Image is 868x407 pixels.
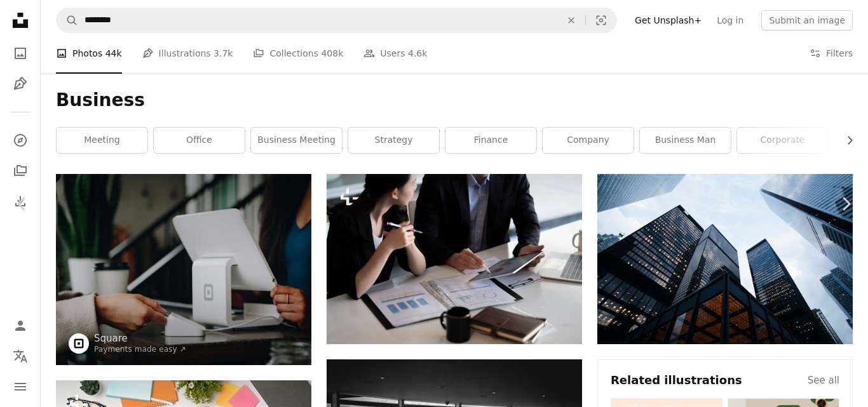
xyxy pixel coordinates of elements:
button: Filters [810,33,853,74]
a: See all [808,373,839,388]
a: Close up of business people discussing a financial plan with paperwork and digital tablet. [327,253,582,264]
span: 4.6k [408,46,427,60]
h1: Business [56,89,853,112]
form: Find visuals sitewide [56,8,617,33]
button: Visual search [586,8,616,32]
a: business man [640,128,731,153]
a: Users 4.6k [363,33,427,74]
button: Clear [557,8,585,32]
h4: Related illustrations [611,373,742,388]
a: office [154,128,245,153]
a: Log in [709,10,751,30]
a: Next [824,143,868,265]
button: Language [8,344,33,369]
button: scroll list to the right [838,128,853,153]
a: Illustrations [8,71,33,97]
img: low angle photo of city high rise buildings during daytime [597,174,853,344]
a: white monitor on desk [56,264,311,275]
a: corporate [737,128,828,153]
span: 408k [321,46,343,60]
img: white monitor on desk [56,174,311,366]
a: strategy [348,128,439,153]
a: Explore [8,128,33,153]
a: Photos [8,41,33,66]
a: finance [445,128,536,153]
a: business meeting [251,128,342,153]
a: low angle photo of city high rise buildings during daytime [597,253,853,264]
button: Submit an image [761,10,853,30]
img: Close up of business people discussing a financial plan with paperwork and digital tablet. [327,174,582,344]
a: Get Unsplash+ [627,10,709,30]
a: Log in / Sign up [8,313,33,338]
button: Menu [8,374,33,399]
a: company [543,128,634,153]
a: Square [94,332,186,345]
button: Search Unsplash [57,8,78,32]
a: Payments made easy ↗ [94,345,186,354]
a: Collections 408k [253,33,343,74]
a: meeting [57,128,147,153]
span: 3.7k [214,46,233,60]
img: Go to Square's profile [69,333,89,354]
a: Illustrations 3.7k [142,33,233,74]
